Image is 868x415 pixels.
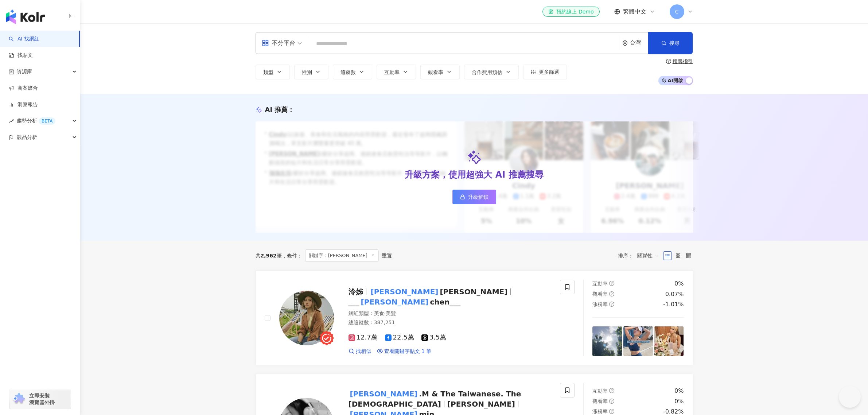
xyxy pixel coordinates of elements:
span: 觀看率 [592,291,608,297]
span: 類型 [263,69,273,75]
span: 升級解鎖 [468,194,489,200]
span: · [384,310,386,316]
img: post-image [654,326,684,356]
a: 升級解鎖 [452,190,496,204]
span: 關聯性 [637,250,659,261]
span: 泠姊 [349,287,363,296]
div: 排序： [618,250,663,261]
a: searchAI 找網紅 [9,35,39,43]
div: 預約線上 Demo [548,8,593,15]
div: AI 推薦 ： [265,105,295,114]
span: question-circle [609,281,614,286]
button: 合作費用預估 [464,65,519,79]
span: [PERSON_NAME] [440,287,507,296]
div: 共 筆 [256,253,282,259]
span: question-circle [609,302,614,307]
a: chrome extension立即安裝 瀏覽器外掛 [9,389,71,409]
div: 不分平台 [262,37,295,49]
img: post-image [592,326,622,356]
img: logo [6,9,45,24]
div: -1.01% [663,300,684,309]
mark: [PERSON_NAME] [359,296,430,308]
div: 重置 [382,253,392,259]
span: question-circle [609,399,614,404]
div: 0% [674,387,684,395]
span: appstore [262,39,269,47]
span: 22.5萬 [385,334,414,341]
iframe: Help Scout Beacon - Open [839,386,861,408]
mark: [PERSON_NAME] [349,388,419,400]
span: C [675,8,679,16]
span: 2,962 [261,253,277,259]
div: 總追蹤數 ： 387,251 [349,319,552,326]
a: 找貼文 [9,52,33,59]
span: 立即安裝 瀏覽器外掛 [29,392,55,406]
div: 0.07% [665,290,684,298]
a: 商案媒合 [9,85,38,92]
button: 性別 [294,65,328,79]
span: 追蹤數 [340,69,356,75]
span: 搜尋 [669,40,680,46]
span: 觀看率 [428,69,443,75]
span: 繁體中文 [623,8,646,16]
span: question-circle [609,291,614,296]
img: chrome extension [12,393,26,405]
img: post-image [623,326,653,356]
a: 查看關鍵字貼文 1 筆 [377,348,432,355]
span: question-circle [609,388,614,393]
span: 漲粉率 [592,301,608,307]
div: 網紅類型 ： [349,310,552,317]
span: 觀看率 [592,398,608,404]
span: 條件 ： [282,253,302,259]
button: 類型 [256,65,290,79]
span: 更多篩選 [539,69,559,75]
span: 查看關鍵字貼文 1 筆 [384,348,432,355]
span: question-circle [609,409,614,414]
span: 互動率 [592,388,608,394]
span: 漲粉率 [592,408,608,414]
span: 合作費用預估 [472,69,502,75]
span: 互動率 [592,281,608,287]
button: 搜尋 [648,32,693,54]
div: 搜尋指引 [673,58,693,64]
div: 0% [674,280,684,288]
span: question-circle [666,59,671,64]
span: 性別 [302,69,312,75]
img: KOL Avatar [279,291,334,345]
a: 洞察報告 [9,101,38,108]
a: 預約線上 Demo [542,7,599,17]
span: 12.7萬 [349,334,378,341]
a: 找相似 [349,348,371,355]
div: 台灣 [630,40,648,46]
span: 競品分析 [17,129,37,146]
span: 關鍵字：[PERSON_NAME] [305,249,379,262]
button: 觀看率 [420,65,460,79]
button: 互動率 [377,65,416,79]
span: [PERSON_NAME] [447,400,515,408]
mark: [PERSON_NAME] [369,286,440,298]
span: 美髮 [386,310,396,316]
button: 追蹤數 [333,65,372,79]
span: 找相似 [356,348,371,355]
span: 美食 [374,310,384,316]
div: 0% [674,397,684,406]
span: environment [622,40,628,46]
span: 3.5萬 [421,334,447,341]
a: KOL Avatar泠姊[PERSON_NAME][PERSON_NAME]___[PERSON_NAME]chen___網紅類型：美食·美髮總追蹤數：387,25112.7萬22.5萬3.5萬... [256,271,693,365]
span: 資源庫 [17,63,32,80]
div: BETA [39,117,55,125]
div: 升級方案，使用超強大 AI 推薦搜尋 [405,169,543,181]
span: ___ [349,298,359,306]
span: .M & The Taiwanese. The [DEMOGRAPHIC_DATA] [349,389,521,408]
span: chen___ [430,298,460,306]
button: 更多篩選 [523,65,567,79]
span: rise [9,119,14,124]
span: 趨勢分析 [17,113,55,129]
span: 互動率 [384,69,400,75]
